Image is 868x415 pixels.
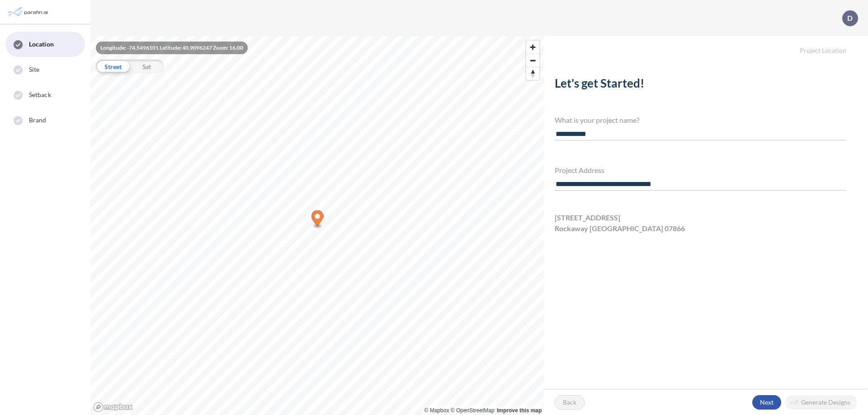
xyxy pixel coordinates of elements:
[29,90,51,99] span: Setback
[526,67,539,80] button: Reset bearing to north
[451,407,495,414] a: OpenStreetMap
[526,41,539,54] button: Zoom in
[555,116,846,124] h4: What is your project name?
[526,67,539,80] span: Reset bearing to north
[526,54,539,67] button: Zoom out
[311,210,324,229] div: Map marker
[497,407,542,414] a: Improve this map
[555,212,620,223] span: [STREET_ADDRESS]
[29,40,54,49] span: Location
[425,407,449,414] a: Mapbox
[7,4,51,20] img: Parafin
[96,42,248,54] div: Longitude: -74.5496101 Latitude: 40.9096247 Zoom: 16.00
[555,223,685,234] span: Rockaway [GEOGRAPHIC_DATA] 07866
[90,36,544,415] canvas: Map
[555,76,846,94] h2: Let's get Started!
[29,116,47,125] span: Brand
[29,65,39,74] span: Site
[555,166,846,174] h4: Project Address
[93,402,133,412] a: Mapbox homepage
[847,14,853,22] p: D
[752,395,781,410] button: Next
[130,60,164,73] div: Sat
[544,36,868,55] h5: Project Location
[96,60,130,73] div: Street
